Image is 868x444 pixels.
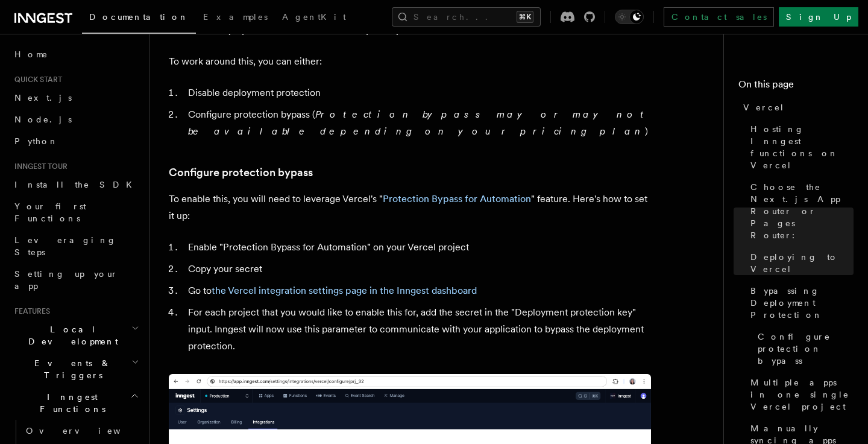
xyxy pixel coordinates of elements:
a: Python [10,130,142,152]
a: Node.js [10,109,142,130]
span: Node.js [14,115,72,124]
li: Go to [184,282,651,299]
a: Bypassing Deployment Protection [746,280,854,326]
span: Features [10,306,50,316]
a: Deploying to Vercel [746,246,854,280]
span: Setting up your app [14,269,118,291]
span: Install the SDK [14,180,139,189]
span: Inngest tour [10,162,68,171]
a: Home [10,43,142,65]
a: Multiple apps in one single Vercel project [746,372,854,417]
strong: "Only preview deployments" [188,24,464,36]
a: Leveraging Steps [10,229,142,263]
span: Hosting Inngest functions on Vercel [750,123,854,171]
a: Vercel [738,97,854,118]
a: Sign Up [779,7,858,27]
span: AgentKit [282,12,346,22]
li: For each project that you would like to enable this for, add the secret in the "Deployment protec... [184,304,651,355]
a: Overview [21,420,142,442]
a: the Vercel integration settings page in the Inngest dashboard [212,285,477,296]
a: Hosting Inngest functions on Vercel [746,118,854,176]
a: branch environments [518,24,611,36]
span: Python [14,136,58,146]
a: Setting up your app [10,263,142,297]
a: Protection Bypass for Automation [383,193,531,205]
span: Bypassing Deployment Protection [750,285,854,321]
span: Vercel [743,101,785,113]
a: Your first Functions [10,195,142,229]
a: Contact sales [664,7,774,27]
li: Copy your secret [184,261,651,277]
span: Documentation [89,12,189,22]
span: Quick start [10,75,62,84]
button: Inngest Functions [10,386,142,420]
span: Events & Triggers [10,357,131,381]
button: Search...⌘K [392,7,541,27]
button: Toggle dark mode [615,10,644,24]
p: To work around this, you can either: [169,53,651,70]
a: Next.js [10,87,142,109]
span: Home [14,48,48,60]
li: Disable deployment protection [184,84,651,101]
a: Configure protection bypass [753,326,854,372]
button: Events & Triggers [10,352,142,386]
span: Your first Functions [14,201,86,223]
span: Configure protection bypass [758,331,854,367]
li: Enable "Protection Bypass for Automation" on your Vercel project [184,239,651,256]
a: Documentation [82,4,196,34]
em: Protection bypass may or may not be available depending on your pricing plan [188,109,649,137]
a: Configure protection bypass [169,164,313,181]
span: Leveraging Steps [14,235,116,257]
span: Deploying to Vercel [750,251,854,275]
kbd: ⌘K [517,11,533,23]
span: Multiple apps in one single Vercel project [750,376,854,413]
span: Choose the Next.js App Router or Pages Router: [750,181,854,241]
a: Choose the Next.js App Router or Pages Router: [746,176,854,246]
a: Install the SDK [10,174,142,195]
span: Next.js [14,93,72,103]
span: Inngest Functions [10,391,130,415]
a: Examples [196,4,275,33]
p: To enable this, you will need to leverage Vercel's " " feature. Here's how to set it up: [169,191,651,224]
a: AgentKit [275,4,353,33]
span: Examples [203,12,268,22]
span: Overview [26,426,150,436]
h4: On this page [738,77,854,97]
button: Local Development [10,319,142,352]
span: Local Development [10,323,131,347]
li: Configure protection bypass ( ) [184,106,651,140]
